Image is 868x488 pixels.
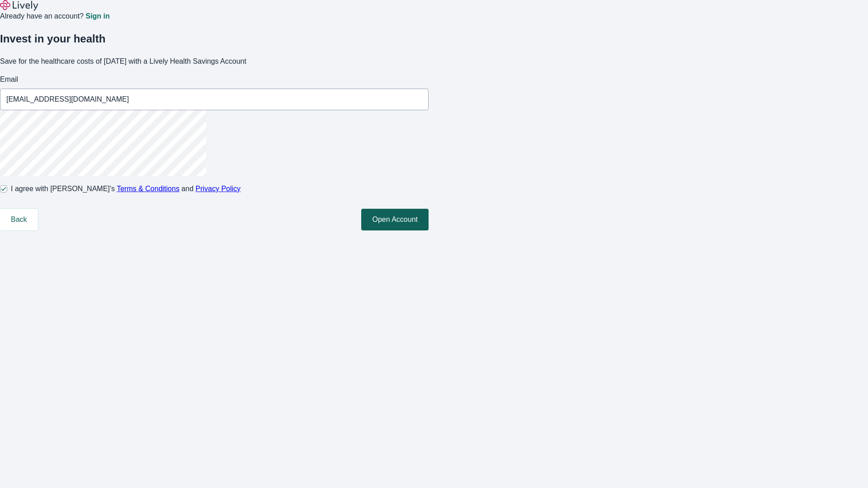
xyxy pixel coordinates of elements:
[117,185,179,192] a: Terms & Conditions
[11,183,241,194] span: I agree with [PERSON_NAME]’s and
[361,209,429,230] button: Open Account
[85,13,109,20] a: Sign in
[196,185,241,192] a: Privacy Policy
